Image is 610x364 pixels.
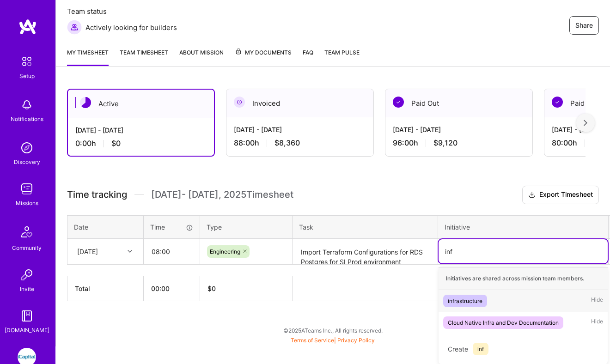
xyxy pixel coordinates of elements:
th: Total [67,276,144,301]
span: $ 0 [207,285,216,292]
span: [DATE] - [DATE] , 2025 Timesheet [151,189,293,200]
span: My Documents [235,48,292,58]
div: Invoiced [226,89,373,117]
span: Actively looking for builders [85,23,177,32]
div: 96:00 h [393,138,525,148]
img: teamwork [18,180,36,198]
img: discovery [18,139,36,157]
th: Task [293,215,438,238]
div: [DATE] [77,247,98,256]
div: Paid Out [385,89,532,117]
img: Paid Out [393,97,404,108]
span: $9,120 [433,138,457,148]
div: Time [150,222,193,232]
div: Cloud Native Infra and Dev Documentation [448,318,559,328]
span: Time tracking [67,189,127,200]
div: [DATE] - [DATE] [75,125,207,135]
div: Initiatives are shared across mission team members. [439,267,608,290]
img: logo [18,18,37,35]
a: About Mission [179,48,224,66]
span: Team status [67,6,177,16]
div: Missions [16,198,38,208]
img: Paid Out [552,97,563,108]
span: $8,360 [274,138,300,148]
div: Discovery [14,157,40,167]
th: Type [200,215,293,238]
span: | [291,337,375,344]
button: Share [569,16,599,35]
a: Terms of Service [291,337,334,344]
span: Share [575,21,593,30]
div: Setup [19,71,35,81]
img: Invoiced [234,97,245,108]
i: icon Chevron [128,249,132,254]
div: Invite [20,284,34,294]
img: Invite [18,266,36,284]
a: FAQ [303,48,313,66]
img: setup [17,52,37,71]
div: [DOMAIN_NAME] [5,325,49,335]
div: Community [12,243,42,253]
span: $0 [111,139,121,148]
div: Create [443,338,603,360]
img: guide book [18,307,36,325]
span: Hide [591,316,603,329]
button: Export Timesheet [522,186,599,204]
span: Engineering [210,248,240,255]
div: [DATE] - [DATE] [393,125,525,134]
img: bell [18,96,36,114]
a: Team timesheet [120,48,168,66]
a: Team Pulse [324,48,360,66]
div: Notifications [11,114,43,124]
div: 0:00 h [75,139,207,148]
a: My timesheet [67,48,109,66]
div: © 2025 ATeams Inc., All rights reserved. [55,319,610,342]
img: Active [80,97,91,108]
span: inf [473,343,488,355]
a: My Documents [235,48,292,66]
th: 00:00 [144,276,200,301]
div: infrastructure [448,296,482,306]
img: Actively looking for builders [67,20,82,35]
img: right [584,120,587,126]
th: Date [67,215,144,238]
input: HH:MM [144,239,199,264]
div: Active [68,90,214,118]
div: 88:00 h [234,138,366,148]
span: Hide [591,295,603,307]
i: icon Download [528,190,536,200]
a: Privacy Policy [337,337,375,344]
div: Initiative [445,222,602,232]
textarea: Import Terraform Configurations for RDS Postgres for SI Prod environment [293,240,437,264]
div: [DATE] - [DATE] [234,125,366,134]
img: Community [16,221,38,243]
span: Team Pulse [324,49,360,56]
